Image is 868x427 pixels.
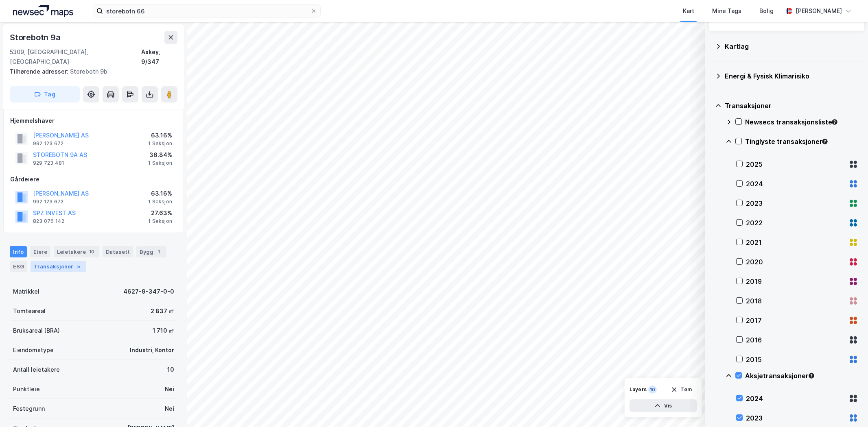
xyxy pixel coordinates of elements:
div: Gårdeiere [10,174,177,184]
div: Antall leietakere [13,365,60,375]
div: Tooltip anchor [821,138,829,145]
div: 10 [648,386,657,394]
div: 1 [155,248,163,256]
div: Transaksjoner [31,261,86,272]
div: 992 123 672 [33,198,63,205]
div: Kontrollprogram for chat [827,388,868,427]
div: 63.16% [148,189,172,198]
div: 2015 [746,355,845,364]
div: Energi & Fysisk Klimarisiko [725,71,858,81]
div: Tinglyste transaksjoner [745,137,858,146]
div: 2018 [746,296,845,306]
div: Transaksjoner [725,101,858,111]
div: 2024 [746,394,845,403]
div: 1 Seksjon [148,140,172,147]
div: Matrikkel [13,287,39,296]
button: Vis [630,399,697,412]
div: Bolig [759,6,774,16]
div: Bygg [136,246,166,257]
div: [PERSON_NAME] [796,6,842,16]
div: Newsecs transaksjonsliste [745,117,858,127]
span: Tilhørende adresser: [10,68,70,75]
div: 1 Seksjon [148,218,172,224]
button: Tag [10,86,80,102]
div: Eiendomstype [13,345,54,355]
div: 5309, [GEOGRAPHIC_DATA], [GEOGRAPHIC_DATA] [10,47,141,67]
div: 10 [167,365,174,375]
div: 1 710 ㎡ [153,326,174,335]
div: Hjemmelshaver [10,116,177,126]
iframe: Chat Widget [827,388,868,427]
div: Tomteareal [13,306,46,316]
div: 2024 [746,179,845,189]
div: 2023 [746,413,845,423]
div: ESG [10,261,27,272]
div: 2019 [746,277,845,286]
div: Tooltip anchor [831,118,838,126]
div: 1 Seksjon [148,160,172,166]
div: Bruksareal (BRA) [13,326,60,335]
div: Storebotn 9a [10,31,62,44]
img: logo.a4113a55bc3d86da70a041830d287a7e.svg [13,5,73,17]
div: 2020 [746,257,845,267]
div: 929 723 481 [33,160,64,166]
div: 2017 [746,316,845,325]
div: Kartlag [725,41,858,51]
div: 2025 [746,159,845,169]
div: Festegrunn [13,404,45,414]
div: Storebotn 9b [10,67,171,76]
div: 36.84% [148,150,172,160]
div: Layers [630,386,647,393]
div: 63.16% [148,131,172,140]
div: 992 123 672 [33,140,63,147]
div: 5 [75,262,83,270]
input: Søk på adresse, matrikkel, gårdeiere, leietakere eller personer [103,5,310,17]
div: 1 Seksjon [148,198,172,205]
div: Leietakere [54,246,99,257]
div: Nei [165,404,174,414]
div: Mine Tags [712,6,741,16]
div: 27.63% [148,208,172,218]
div: Datasett [103,246,133,257]
div: 2022 [746,218,845,228]
div: 4627-9-347-0-0 [123,287,174,296]
div: Industri, Kontor [130,345,174,355]
div: Aksjetransaksjoner [745,371,858,381]
div: 2016 [746,335,845,345]
div: Punktleie [13,384,40,394]
div: Kart [683,6,694,16]
div: Info [10,246,27,257]
div: Askøy, 9/347 [141,47,177,67]
div: 823 076 142 [33,218,64,224]
div: Tooltip anchor [808,372,815,379]
div: 10 [87,248,96,256]
div: 2 837 ㎡ [151,306,174,316]
div: 2023 [746,198,845,208]
div: Eiere [30,246,50,257]
div: 2021 [746,237,845,247]
button: Tøm [666,383,697,396]
div: Nei [165,384,174,394]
